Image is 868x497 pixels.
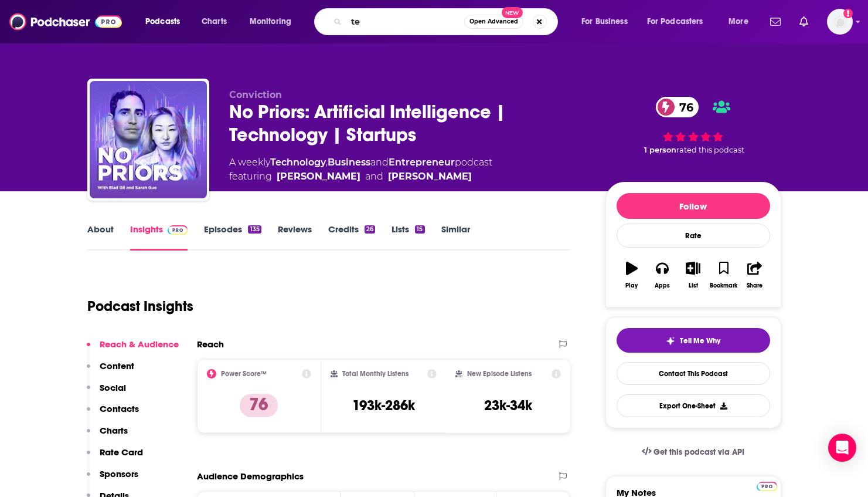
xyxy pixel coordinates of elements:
div: Open Intercom Messenger [828,434,856,462]
a: Show notifications dropdown [795,12,813,32]
button: Play [617,254,647,296]
a: Credits26 [328,224,375,251]
div: 26 [365,225,375,234]
img: Podchaser Pro [757,482,777,491]
p: Charts [100,425,128,436]
button: open menu [241,12,307,31]
span: New [502,7,523,18]
a: Pro website [757,480,777,491]
div: Play [625,282,638,289]
img: Podchaser - Follow, Share and Rate Podcasts [9,11,122,33]
span: Monitoring [250,13,291,30]
a: InsightsPodchaser Pro [130,224,188,251]
button: Reach & Audience [87,339,179,360]
a: Charts [194,12,234,31]
button: open menu [573,12,642,31]
span: 1 person [644,146,676,154]
button: Charts [87,425,128,447]
button: Share [739,254,770,296]
p: 76 [240,394,278,417]
span: 76 [668,97,699,117]
button: Follow [617,193,770,219]
a: Reviews [278,224,312,251]
h2: Reach [197,339,224,350]
div: List [689,282,698,289]
p: Rate Card [100,447,143,458]
a: Business [328,157,370,168]
div: Bookmark [710,282,737,289]
button: Show profile menu [827,9,853,35]
button: List [678,254,708,296]
div: 135 [248,225,261,234]
span: More [729,13,748,30]
h2: Total Monthly Listens [342,370,409,378]
span: Charts [202,13,227,30]
button: Sponsors [87,468,138,490]
a: About [87,224,114,251]
div: Share [747,282,763,289]
div: Search podcasts, credits, & more... [325,8,569,35]
img: User Profile [827,9,853,35]
a: 76 [656,97,699,117]
span: Podcasts [145,13,180,30]
a: Entrepreneur [389,157,455,168]
svg: Add a profile image [843,9,853,18]
div: 15 [415,225,424,234]
button: open menu [639,12,720,31]
img: tell me why sparkle [666,336,675,346]
a: Show notifications dropdown [765,12,785,32]
span: rated this podcast [676,146,744,154]
button: Contacts [87,403,139,425]
h2: Power Score™ [221,370,267,378]
a: Technology [270,157,326,168]
button: open menu [137,12,195,31]
a: Contact This Podcast [617,362,770,385]
button: Content [87,360,134,382]
h3: 193k-286k [352,397,415,414]
button: open menu [720,12,763,31]
span: and [365,170,383,184]
a: Elad Gil [277,170,360,184]
button: Social [87,382,126,404]
div: 76 1 personrated this podcast [605,89,781,163]
button: Bookmark [709,254,739,296]
button: Apps [647,254,678,296]
span: and [370,157,389,168]
h2: Audience Demographics [197,471,304,482]
a: Episodes135 [204,224,261,251]
span: featuring [229,170,492,184]
button: Rate Card [87,447,143,468]
h2: New Episode Listens [467,370,532,378]
a: Get this podcast via API [632,438,754,466]
img: Podchaser Pro [168,225,188,235]
h1: Podcast Insights [87,297,193,315]
p: Social [100,382,126,393]
span: For Business [581,13,628,30]
a: Lists15 [392,224,424,251]
h3: 23k-34k [484,397,532,414]
p: Content [100,360,134,371]
div: Apps [655,282,670,289]
span: Logged in as WE_Broadcast [827,9,853,35]
span: Tell Me Why [680,336,720,346]
a: Similar [441,224,470,251]
span: Open Advanced [469,19,518,25]
div: Rate [617,224,770,248]
span: For Podcasters [647,13,703,30]
div: A weekly podcast [229,155,492,184]
p: Reach & Audience [100,339,179,350]
button: tell me why sparkleTell Me Why [617,328,770,353]
p: Contacts [100,403,139,414]
span: Conviction [229,89,282,100]
img: No Priors: Artificial Intelligence | Technology | Startups [90,81,207,198]
a: Sarah Guo [388,170,472,184]
span: , [326,157,328,168]
button: Export One-Sheet [617,394,770,417]
p: Sponsors [100,468,138,479]
span: Get this podcast via API [653,447,744,457]
button: Open AdvancedNew [464,15,523,29]
input: Search podcasts, credits, & more... [346,12,464,31]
